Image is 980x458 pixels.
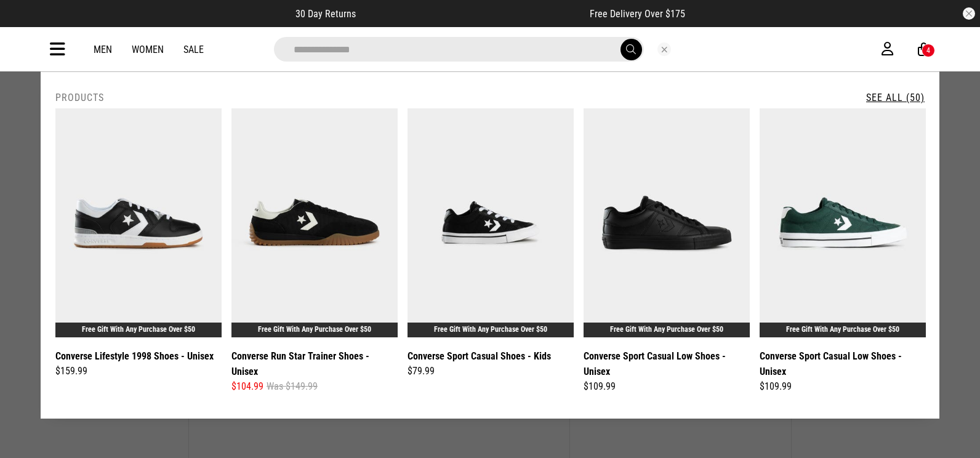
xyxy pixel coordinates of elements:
a: Free Gift With Any Purchase Over $50 [610,325,723,334]
a: Converse Sport Casual Low Shoes - Unisex [760,348,926,379]
img: Converse Sport Casual Low Shoes - Unisex in Black [584,108,750,337]
a: Men [94,44,112,55]
a: Free Gift With Any Purchase Over $50 [786,325,899,334]
span: Free Delivery Over $175 [590,8,685,20]
button: Close search [657,42,671,56]
a: Converse Sport Casual Low Shoes - Unisex [584,348,750,379]
span: $104.99 [231,379,263,394]
iframe: Customer reviews powered by Trustpilot [380,7,565,20]
img: Converse Sport Casual Shoes - Kids in Black [408,108,574,337]
a: Women [132,44,164,55]
a: Converse Lifestyle 1998 Shoes - Unisex [55,348,214,364]
img: Converse Lifestyle 1998 Shoes - Unisex in Black [55,108,222,337]
a: 4 [918,43,930,56]
div: 4 [926,46,930,55]
button: Open LiveChat chat widget [10,5,47,42]
a: Converse Run Star Trainer Shoes - Unisex [231,348,398,379]
img: Converse Sport Casual Low Shoes - Unisex in Green [760,108,926,337]
div: $79.99 [408,364,574,379]
div: $109.99 [760,379,926,394]
div: $159.99 [55,364,222,379]
h2: Products [55,92,104,103]
a: Converse Sport Casual Shoes - Kids [408,348,551,364]
a: See All (50) [866,92,925,103]
a: Sale [183,44,204,55]
span: 30 Day Returns [295,8,356,20]
div: $109.99 [584,379,750,394]
span: Was $149.99 [267,379,318,394]
a: Free Gift With Any Purchase Over $50 [258,325,371,334]
a: Free Gift With Any Purchase Over $50 [434,325,547,334]
a: Free Gift With Any Purchase Over $50 [82,325,195,334]
img: Converse Run Star Trainer Shoes - Unisex in Black [231,108,398,337]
